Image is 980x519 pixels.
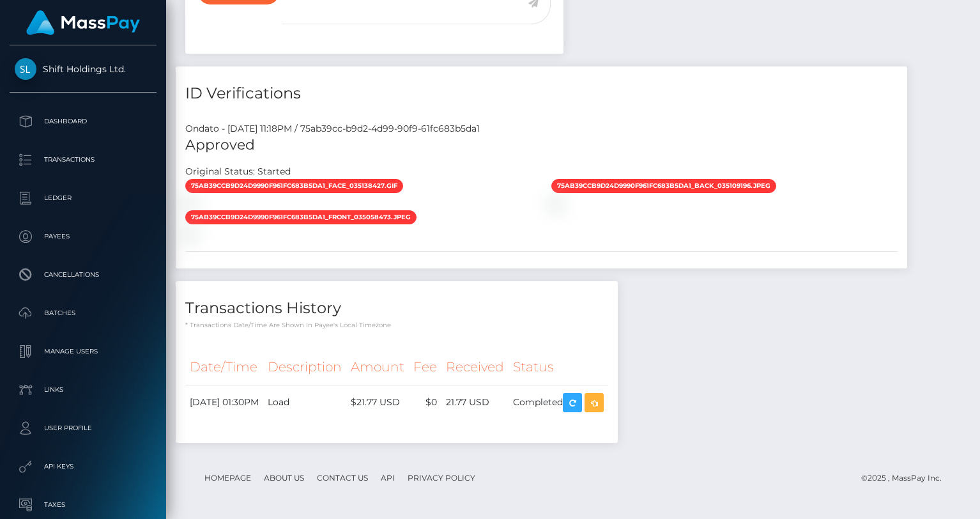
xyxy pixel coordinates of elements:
p: * Transactions date/time are shown in payee's local timezone [185,320,608,330]
td: $0 [409,385,441,420]
p: Cancellations [15,265,151,284]
span: Shift Holdings Ltd. [10,63,157,75]
a: Ledger [10,182,157,214]
h5: Approved [185,136,898,155]
img: 75ab39cc-b9d2-4d99-90f9-61fc683b5da1e7a85b96-0669-4c57-931f-a6fb699eb979 [551,198,562,208]
p: Taxes [15,495,151,515]
p: Transactions [15,150,151,169]
p: Links [15,380,151,399]
th: Status [509,350,608,385]
a: About Us [259,468,309,488]
a: User Profile [10,412,157,444]
div: © 2025 , MassPay Inc. [861,471,951,485]
p: Manage Users [15,342,151,361]
span: 75ab39ccb9d24d9990f961fc683b5da1_back_035109196.jpeg [551,179,776,193]
th: Description [263,350,346,385]
img: 75ab39cc-b9d2-4d99-90f9-61fc683b5da1b45a29f4-4734-44e0-8e3a-3fd20ec199eb [185,198,195,208]
img: 75ab39cc-b9d2-4d99-90f9-61fc683b5da1c2070fee-d132-4477-99ab-8cbdb780b658 [185,229,195,240]
a: Cancellations [10,259,157,291]
a: API [376,468,400,488]
span: 75ab39ccb9d24d9990f961fc683b5da1_front_035058473.jpeg [185,210,417,224]
td: 21.77 USD [441,385,509,420]
p: User Profile [15,419,151,438]
a: API Keys [10,451,157,483]
a: Transactions [10,144,157,176]
a: Payees [10,221,157,252]
p: Ledger [15,189,151,208]
h4: Transactions History [185,297,608,320]
p: Batches [15,304,151,323]
td: [DATE] 01:30PM [185,385,263,420]
h7: Original Status: Started [185,166,291,177]
p: API Keys [15,457,151,476]
a: Dashboard [10,105,157,137]
a: Homepage [199,468,256,488]
th: Fee [409,350,441,385]
td: Load [263,385,346,420]
a: Privacy Policy [402,468,480,488]
a: Manage Users [10,336,157,368]
a: Batches [10,297,157,329]
th: Amount [346,350,409,385]
td: $21.77 USD [346,385,409,420]
th: Received [441,350,509,385]
a: Contact Us [312,468,373,488]
h4: ID Verifications [185,82,898,105]
p: Payees [15,227,151,246]
th: Date/Time [185,350,263,385]
img: Shift Holdings Ltd. [15,58,36,80]
p: Dashboard [15,112,151,131]
span: 75ab39ccb9d24d9990f961fc683b5da1_face_035138427.gif [185,179,403,193]
img: MassPay Logo [26,10,140,35]
a: Links [10,374,157,406]
td: Completed [509,385,608,420]
div: Ondato - [DATE] 11:18PM / 75ab39cc-b9d2-4d99-90f9-61fc683b5da1 [176,122,907,136]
